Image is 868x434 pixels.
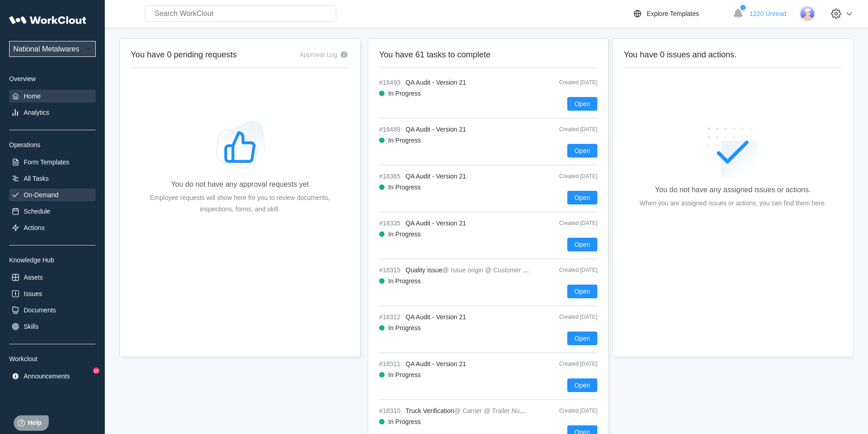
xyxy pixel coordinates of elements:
span: #18315 [379,266,402,274]
div: Documents [24,306,56,314]
div: Schedule [24,208,50,215]
div: Employee requests will show here for you to review documents, inspections, forms, and skill. [145,192,334,215]
span: QA Audit - Version 21 [406,360,466,368]
div: Knowledge Hub [9,256,96,264]
h2: You have 0 pending requests [131,50,237,60]
input: Search WorkClout [145,5,336,22]
span: Open [575,101,590,107]
div: In Progress [388,184,421,191]
div: Form Templates [24,158,69,166]
a: Schedule [9,205,96,218]
div: Explore Templates [647,10,699,17]
div: In Progress [388,371,421,378]
div: In Progress [388,230,421,238]
div: Approval Log [299,51,337,58]
div: In Progress [388,137,421,144]
span: Open [575,288,590,295]
a: Skills [9,320,96,333]
span: Open [575,382,590,388]
a: All Tasks [9,172,96,185]
div: Skills [24,323,39,330]
div: In Progress [388,90,421,97]
div: Operations [9,141,96,148]
div: 10 [93,368,99,374]
div: Created [DATE] [538,126,597,133]
div: Created [DATE] [538,314,597,320]
a: Actions [9,221,96,234]
button: Open [567,332,597,345]
button: Open [567,97,597,111]
a: Form Templates [9,156,96,168]
div: Created [DATE] [538,408,597,414]
div: Assets [24,274,43,281]
div: In Progress [388,324,421,332]
div: Issues [24,290,42,297]
button: Open [567,144,597,158]
div: Home [24,92,41,100]
span: #18335 [379,220,402,227]
span: #18312 [379,313,402,321]
div: Created [DATE] [538,361,597,367]
a: Issues [9,287,96,300]
a: On-Demand [9,189,96,201]
span: #18365 [379,173,402,180]
mark: @ Customer name of affected final part number [485,266,620,274]
div: Workclout [9,355,96,363]
div: Actions [24,224,45,231]
span: Open [575,148,590,154]
span: 1220 Unread [750,10,786,17]
span: QA Audit - Version 21 [406,126,466,133]
span: Open [575,335,590,342]
div: Created [DATE] [538,267,597,273]
span: QA Audit - Version 21 [406,173,466,180]
mark: @ Trailer Number [484,407,534,414]
div: Overview [9,75,96,82]
div: Analytics [24,109,49,116]
div: On-Demand [24,191,58,199]
div: When you are assigned issues or actions, you can find them here. [640,198,826,209]
a: Documents [9,304,96,317]
div: In Progress [388,418,421,425]
mark: @ Issue origin [442,266,483,274]
span: #18493 [379,79,402,86]
div: Created [DATE] [538,173,597,179]
span: #18310 [379,407,402,414]
span: #18311 [379,360,402,368]
a: Announcements [9,370,96,383]
button: Open [567,191,597,204]
a: Explore Templates [632,8,728,19]
span: #18489 [379,126,402,133]
a: Home [9,90,96,102]
mark: @ Carrier [454,407,482,414]
a: Assets [9,271,96,284]
button: Open [567,378,597,392]
div: You do not have any approval requests yet [171,180,309,189]
a: Analytics [9,106,96,119]
button: Open [567,238,597,251]
span: QA Audit - Version 21 [406,220,466,227]
div: All Tasks [24,175,49,182]
span: Quality Issue [406,266,442,274]
span: QA Audit - Version 21 [406,79,466,86]
h2: You have 61 tasks to complete [379,50,597,60]
img: user-3.png [800,6,815,21]
span: Open [575,241,590,248]
div: You do not have any assigned issues or actions. [655,186,811,194]
span: Truck Verification [406,407,454,414]
button: Open [567,285,597,298]
div: Created [DATE] [538,79,597,86]
span: QA Audit - Version 21 [406,313,466,321]
div: In Progress [388,277,421,285]
span: Open [575,194,590,201]
div: Created [DATE] [538,220,597,226]
h2: You have 0 issues and actions. [624,50,842,60]
div: Announcements [24,373,70,380]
